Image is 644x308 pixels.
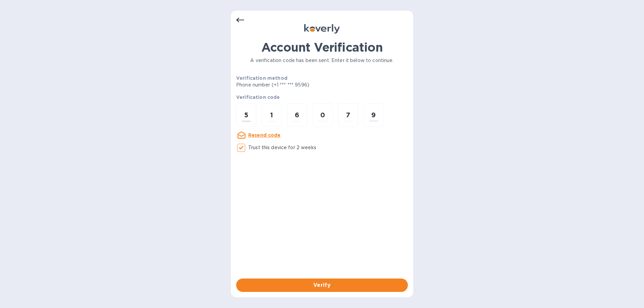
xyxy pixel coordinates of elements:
button: Verify [236,279,408,292]
p: Phone number (+1 *** *** 9596) [236,81,361,88]
u: Resend code [248,132,281,138]
p: Verification code [236,94,408,101]
b: Verification method [236,75,287,81]
p: Trust this device for 2 weeks [248,144,316,151]
span: Verify [241,281,402,289]
h1: Account Verification [236,40,408,54]
p: A verification code has been sent. Enter it below to continue. [236,57,408,64]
